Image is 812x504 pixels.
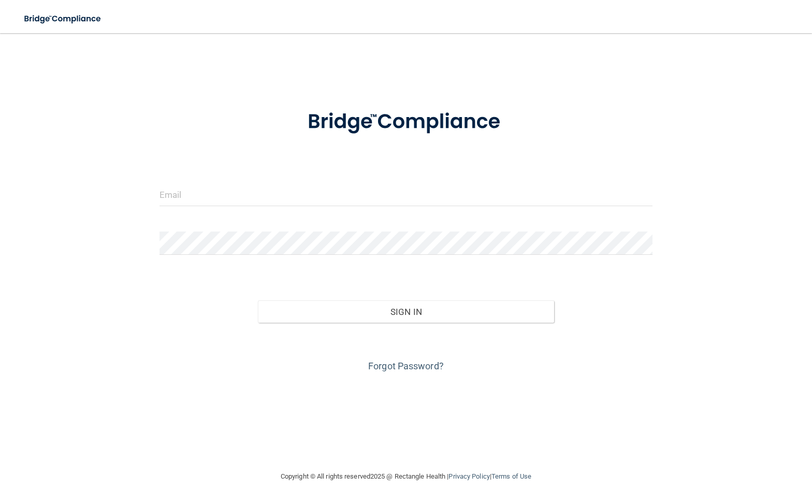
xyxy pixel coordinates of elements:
[491,472,531,480] a: Terms of Use
[258,300,554,323] button: Sign In
[16,8,111,30] img: bridge_compliance_login_screen.278c3ca4.svg
[368,361,444,371] a: Forgot Password?
[217,460,595,493] div: Copyright © All rights reserved 2025 @ Rectangle Health | |
[286,95,525,149] img: bridge_compliance_login_screen.278c3ca4.svg
[160,183,653,206] input: Email
[448,472,489,480] a: Privacy Policy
